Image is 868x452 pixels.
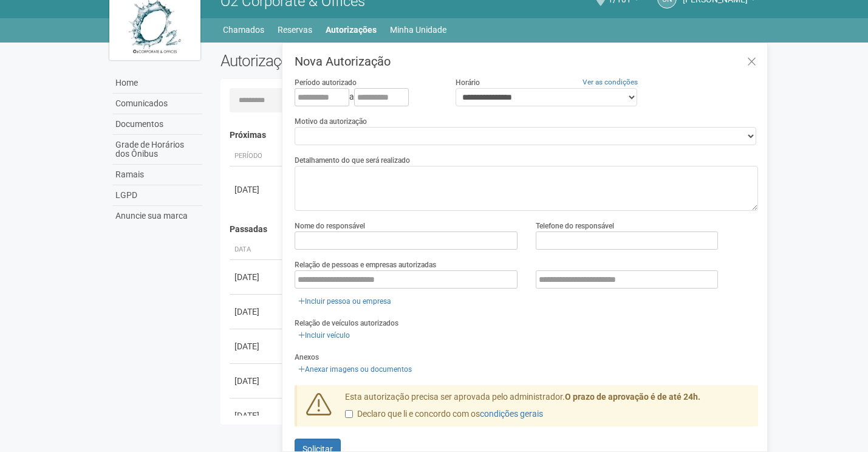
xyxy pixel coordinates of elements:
a: Anexar imagens ou documentos [295,363,415,376]
th: Data [230,240,284,260]
div: [DATE] [234,183,279,196]
input: Declaro que li e concordo com oscondições gerais [345,410,353,418]
div: Esta autorização precisa ser aprovada pelo administrador. [336,391,759,426]
label: Nome do responsável [295,221,365,231]
a: Anuncie sua marca [112,206,202,226]
label: Período autorizado [295,77,357,88]
a: Documentos [112,114,202,135]
a: Chamados [223,21,264,38]
label: Anexos [295,352,319,363]
a: Minha Unidade [390,21,446,38]
h3: Nova Autorização [295,55,758,67]
a: condições gerais [480,409,543,419]
label: Telefone do responsável [536,221,614,231]
a: Incluir pessoa ou empresa [295,295,395,308]
a: Ver as condições [583,78,638,86]
h4: Passadas [230,225,750,234]
h2: Autorizações [220,52,480,70]
label: Detalhamento do que será realizado [295,155,410,166]
h4: Próximas [230,131,750,140]
a: LGPD [112,185,202,206]
div: [DATE] [234,409,279,422]
div: [DATE] [234,306,279,318]
a: Ramais [112,165,202,185]
a: Incluir veículo [295,329,354,342]
label: Motivo da autorização [295,116,367,127]
div: a [295,88,437,106]
label: Horário [456,77,480,88]
a: Autorizações [326,21,377,38]
a: Home [112,73,202,94]
a: Grade de Horários dos Ônibus [112,135,202,165]
label: Declaro que li e concordo com os [345,408,543,420]
a: Comunicados [112,94,202,114]
label: Relação de pessoas e empresas autorizadas [295,259,436,270]
a: Reservas [278,21,312,38]
strong: O prazo de aprovação é de até 24h. [565,392,700,402]
div: [DATE] [234,375,279,387]
th: Período [230,146,284,166]
div: [DATE] [234,340,279,352]
label: Relação de veículos autorizados [295,318,398,329]
div: [DATE] [234,271,279,283]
